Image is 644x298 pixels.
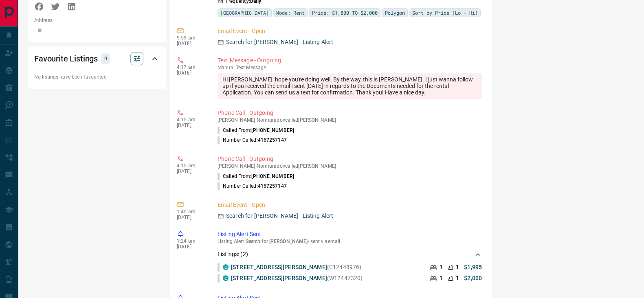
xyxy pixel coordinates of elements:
[218,247,482,262] div: Listings: (2)
[177,215,205,220] p: [DATE]
[440,274,443,283] p: 1
[34,17,160,24] p: Address:
[385,9,405,17] span: Polygon
[218,230,482,239] p: Listing Alert Sent
[218,239,482,244] p: Listing Alert : - sent via email
[177,70,205,76] p: [DATE]
[177,244,205,250] p: [DATE]
[218,56,482,65] p: Text Message - Outgoing
[251,173,294,179] span: [PHONE_NUMBER]
[218,127,294,134] p: Called From:
[258,137,287,143] span: 4167257147
[226,212,333,220] p: Search for [PERSON_NAME] - Listing Alert
[231,264,327,270] a: [STREET_ADDRESS][PERSON_NAME]
[258,183,287,189] span: 4167257147
[276,9,305,17] span: Mode: Rent
[218,163,482,169] p: [PERSON_NAME] Normuradov called [PERSON_NAME]
[218,182,287,190] p: Number Called:
[412,9,478,17] span: Sort by Price (Lo - Hi)
[464,263,482,272] p: $1,995
[177,64,205,70] p: 4:17 am
[218,155,482,163] p: Phone Call - Outgoing
[218,73,482,99] div: Hi [PERSON_NAME], hope you're doing well. By the way, this is [PERSON_NAME]. I just wanna follow ...
[246,239,308,244] span: Search for [PERSON_NAME]
[34,52,98,65] h2: Favourite Listings
[177,35,205,41] p: 9:59 am
[177,238,205,244] p: 1:24 am
[220,9,269,17] span: [GEOGRAPHIC_DATA]
[177,117,205,123] p: 4:15 am
[177,41,205,46] p: [DATE]
[34,49,160,68] div: Favourite Listings0
[223,264,229,270] div: condos.ca
[218,201,482,209] p: Email Event - Open
[231,275,327,281] a: [STREET_ADDRESS][PERSON_NAME]
[226,38,333,46] p: Search for [PERSON_NAME] - Listing Alert
[312,9,378,17] span: Price: $1,800 TO $2,000
[231,274,363,283] p: (W12447320)
[177,123,205,128] p: [DATE]
[464,274,482,283] p: $2,000
[218,65,482,70] p: Text Message
[218,109,482,117] p: Phone Call - Outgoing
[103,54,108,63] p: 0
[456,263,459,272] p: 1
[177,169,205,174] p: [DATE]
[177,209,205,215] p: 1:45 am
[218,136,287,144] p: Number Called:
[218,65,235,70] span: manual
[231,263,361,272] p: (C12448976)
[251,127,294,133] span: [PHONE_NUMBER]
[177,163,205,169] p: 4:15 am
[218,27,482,35] p: Email Event - Open
[456,274,459,283] p: 1
[440,263,443,272] p: 1
[218,117,482,123] p: [PERSON_NAME] Normuradov called [PERSON_NAME]
[218,173,294,180] p: Called From:
[34,73,160,81] p: No listings have been favourited
[223,275,229,281] div: condos.ca
[218,250,248,259] p: Listings: ( 2 )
